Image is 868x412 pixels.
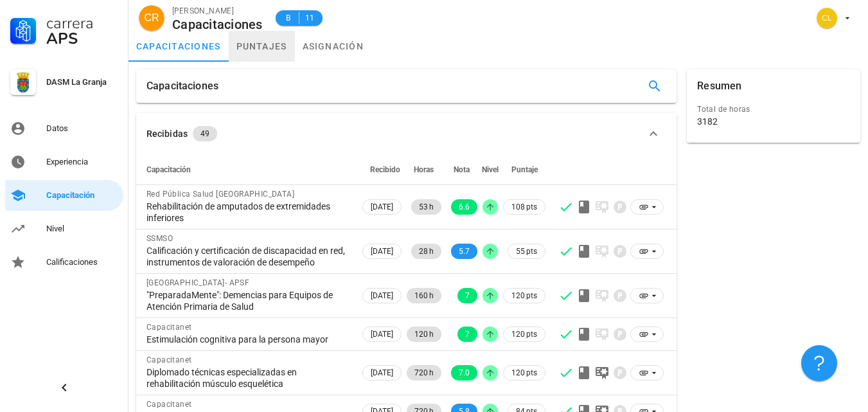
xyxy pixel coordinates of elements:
[817,8,837,28] div: avatar
[146,190,294,199] span: Red Pública Salud [GEOGRAPHIC_DATA]
[459,365,470,381] span: 7.0
[144,5,159,31] span: CR
[454,165,470,174] span: Nota
[46,157,118,167] div: Experiencia
[146,165,191,174] span: Capacitación
[146,334,350,345] div: Estimulación cognitiva para la persona mayor
[46,123,118,134] div: Datos
[283,12,294,24] span: B
[46,190,118,201] div: Capacitación
[360,154,404,185] th: Recibido
[511,328,537,341] span: 120 pts
[5,113,123,144] a: Datos
[511,201,537,213] span: 108 pts
[146,323,191,332] span: Capacitanet
[46,15,118,31] div: Carrera
[46,257,118,267] div: Calificaciones
[500,154,548,185] th: Puntaje
[371,327,393,341] span: [DATE]
[172,17,263,31] div: Capacitaciones
[414,327,434,342] span: 120 h
[5,247,123,278] a: Calificaciones
[5,180,123,211] a: Capacitación
[465,288,470,303] span: 7
[370,165,400,174] span: Recibido
[136,113,677,154] button: Recibidas 49
[697,103,850,116] div: Total de horas
[146,127,188,141] div: Recibidas
[146,355,191,364] span: Capacitanet
[371,244,393,258] span: [DATE]
[139,5,164,31] div: avatar
[146,245,350,268] div: Calificación y certificación de discapacidad en red, instrumentos de valoración de desempeño
[146,289,350,312] div: "PreparadaMente": Demencias para Equipos de Atención Primaria de Salud
[136,154,360,185] th: Capacitación
[511,289,537,302] span: 120 pts
[516,245,537,258] span: 55 pts
[146,201,350,224] div: Rehabilitación de amputados de extremidades inferiores
[229,31,295,62] a: puntajes
[371,200,393,214] span: [DATE]
[146,366,350,390] div: Diplomado técnicas especializadas en rehabilitación músculo esquelética
[697,69,741,103] div: Resumen
[414,165,434,174] span: Horas
[146,234,173,243] span: SSMSO
[295,31,372,62] a: asignación
[444,154,480,185] th: Nota
[172,4,263,17] div: [PERSON_NAME]
[200,126,209,141] span: 49
[5,147,123,177] a: Experiencia
[511,165,538,174] span: Puntaje
[697,116,718,127] div: 3182
[480,154,500,185] th: Nivel
[371,366,393,380] span: [DATE]
[459,244,470,259] span: 5.7
[305,12,315,24] span: 11
[511,366,537,379] span: 120 pts
[46,31,118,46] div: APS
[414,288,434,303] span: 160 h
[146,400,191,409] span: Capacitanet
[419,244,434,259] span: 28 h
[5,213,123,244] a: Nivel
[404,154,444,185] th: Horas
[146,278,249,287] span: [GEOGRAPHIC_DATA]- APSF
[46,77,118,87] div: DASM La Granja
[128,31,229,62] a: capacitaciones
[419,199,434,215] span: 53 h
[459,199,470,215] span: 6.6
[414,365,434,381] span: 720 h
[46,224,118,234] div: Nivel
[465,327,470,342] span: 7
[482,165,499,174] span: Nivel
[146,69,218,103] div: Capacitaciones
[371,289,393,303] span: [DATE]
